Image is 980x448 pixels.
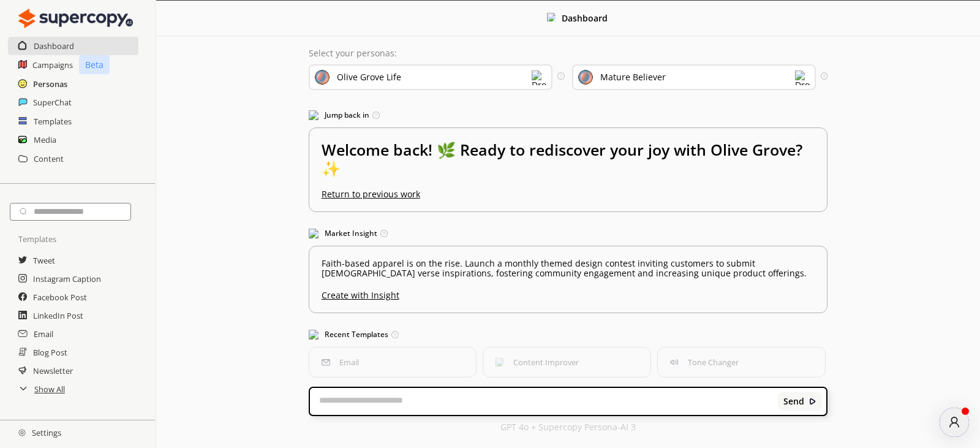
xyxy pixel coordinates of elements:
[309,330,318,340] img: Popular Templates
[315,70,330,85] img: Brand Icon
[18,429,26,436] img: Close
[557,72,564,79] img: Tooltip Icon
[34,37,74,55] a: Dashboard
[372,112,380,119] img: Tooltip Icon
[532,70,546,85] img: Dropdown Icon
[809,397,817,406] img: Close
[322,358,330,366] img: Email
[547,13,556,21] img: Close
[821,72,827,79] img: Tooltip Icon
[483,347,651,378] button: Content ImproverContent Improver
[309,110,318,120] img: Jump Back In
[34,380,65,398] a: Show All
[500,422,636,432] p: GPT 4o + Supercopy Persona-AI 3
[670,358,679,366] img: Tone Changer
[309,347,477,378] button: EmailEmail
[33,288,87,306] a: Facebook Post
[79,55,110,74] p: Beta
[34,325,53,343] a: Email
[33,270,101,288] a: Instagram Caption
[309,48,828,58] p: Select your personas:
[322,188,420,200] u: Return to previous work
[309,229,318,238] img: Market Insight
[940,408,969,437] button: atlas-launcher
[34,112,72,131] a: Templates
[322,259,815,278] p: Faith-based apparel is on the rise. Launch a monthly themed design contest inviting customers to ...
[34,131,56,149] a: Media
[33,362,73,380] a: Newsletter
[34,150,64,168] a: Content
[33,251,55,270] a: Tweet
[783,397,804,406] b: Send
[380,230,388,237] img: Tooltip Icon
[562,12,608,24] b: Dashboard
[33,75,67,93] a: Personas
[940,408,969,437] div: atlas-message-author-avatar
[795,70,810,85] img: Dropdown Icon
[309,325,828,344] h3: Recent Templates
[657,347,826,378] button: Tone ChangerTone Changer
[322,140,815,189] h2: Welcome back! 🌿 Ready to rediscover your joy with Olive Grove? ✨
[309,106,828,124] h3: Jump back in
[322,284,815,300] u: Create with Insight
[309,224,828,243] h3: Market Insight
[33,93,72,112] a: SuperChat
[33,343,67,362] a: Blog Post
[337,72,401,82] div: Olive Grove Life
[18,6,133,31] img: Close
[33,306,83,325] a: LinkedIn Post
[578,70,593,85] img: Audience Icon
[496,358,504,366] img: Content Improver
[600,72,666,82] div: Mature Believer
[391,331,399,338] img: Tooltip Icon
[32,56,73,74] a: Campaigns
